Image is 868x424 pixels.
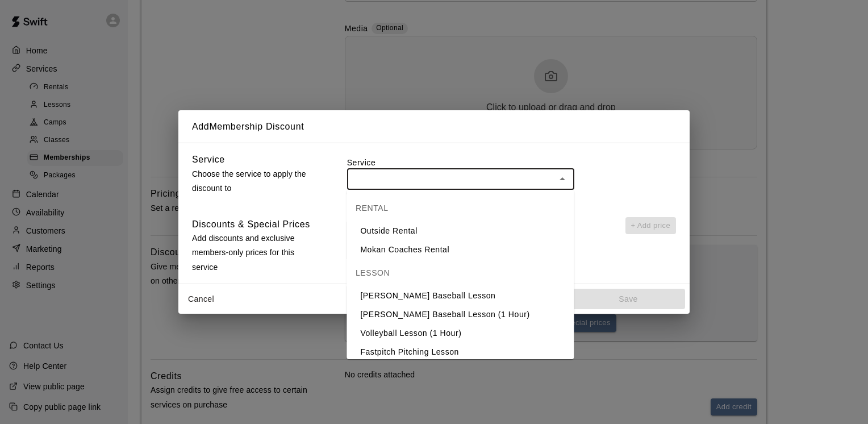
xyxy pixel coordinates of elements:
p: Add discounts and exclusive members-only prices for this service [192,231,318,275]
div: LESSON [347,259,574,286]
button: Cancel [183,289,219,310]
li: Fastpitch Pitching Lesson [347,343,574,361]
p: Choose the service to apply the discount to [192,167,318,196]
h6: Discounts & Special Prices [192,217,310,232]
div: RENTAL [347,194,574,222]
h6: Service [192,152,225,167]
label: Service [347,157,676,168]
li: Outside Rental [347,222,574,240]
li: Mokan Coaches Rental [347,240,574,259]
li: Volleyball Lesson (1 Hour) [347,324,574,343]
h2: Add Membership Discount [178,110,690,143]
li: [PERSON_NAME] Baseball Lesson [347,286,574,305]
button: Close [554,171,570,187]
li: [PERSON_NAME] Baseball Lesson (1 Hour) [347,305,574,324]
